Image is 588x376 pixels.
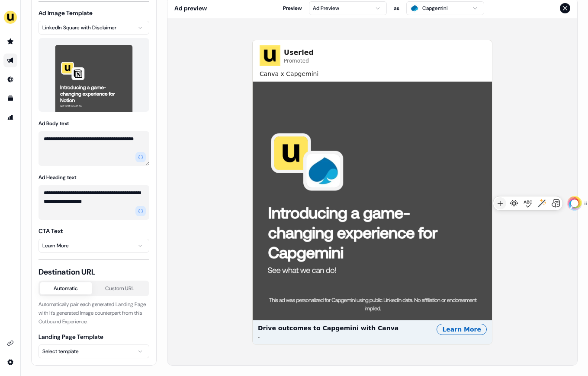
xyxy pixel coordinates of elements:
[39,301,146,325] span: Automatically pair each generated Landing Page with it’s generated Image counterpart from this Ou...
[39,267,149,277] span: Destination URL
[3,92,17,105] a: Go to templates
[39,227,63,235] label: CTA Text
[283,4,302,13] span: Preview
[394,4,399,13] span: as
[174,4,207,13] span: Ad preview
[92,282,148,294] button: Custom URL
[40,282,92,294] button: Automatic
[39,9,93,17] label: Ad Image Template
[3,336,17,350] a: Go to integrations
[3,54,17,67] a: Go to outbound experience
[560,3,570,13] button: Close preview
[258,324,398,332] span: Drive outcomes to Capgemini with Canva
[39,120,69,127] label: Ad Body text
[284,58,314,64] span: Promoted
[3,111,17,124] a: Go to attribution
[437,324,487,335] div: Learn More
[260,70,485,78] span: Canva x Capgemini
[253,82,492,344] button: Drive outcomes to Capgemini with Canva-Learn More
[3,35,17,48] a: Go to prospects
[3,355,17,369] a: Go to integrations
[258,334,260,341] span: -
[39,174,76,181] label: Ad Heading text
[284,47,314,58] span: Userled
[3,73,17,86] a: Go to Inbound
[39,333,103,341] label: Landing Page Template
